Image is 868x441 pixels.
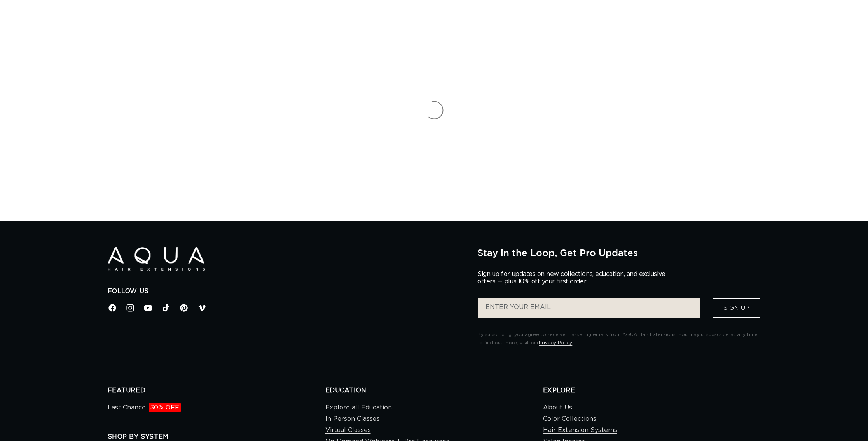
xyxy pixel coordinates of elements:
span: 30% OFF [149,403,181,412]
h2: SHOP BY SYSTEM [108,433,325,441]
input: ENTER YOUR EMAIL [478,298,700,318]
h2: EDUCATION [325,387,543,395]
h2: EXPLORE [543,387,761,395]
h2: Follow Us [108,287,466,295]
a: Virtual Classes [325,425,371,436]
h2: FEATURED [108,387,325,395]
a: Explore all Education [325,402,392,413]
h2: Stay in the Loop, Get Pro Updates [477,247,760,258]
a: Privacy Policy [539,340,572,345]
p: By subscribing, you agree to receive marketing emails from AQUA Hair Extensions. You may unsubscr... [477,330,760,347]
a: Color Collections [543,413,596,425]
a: In Person Classes [325,413,380,425]
img: Aqua Hair Extensions [108,247,205,271]
button: Sign Up [713,298,760,318]
a: Last Chance30% OFF [108,402,181,413]
p: Sign up for updates on new collections, education, and exclusive offers — plus 10% off your first... [477,271,672,285]
a: Hair Extension Systems [543,425,617,436]
a: About Us [543,402,572,413]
